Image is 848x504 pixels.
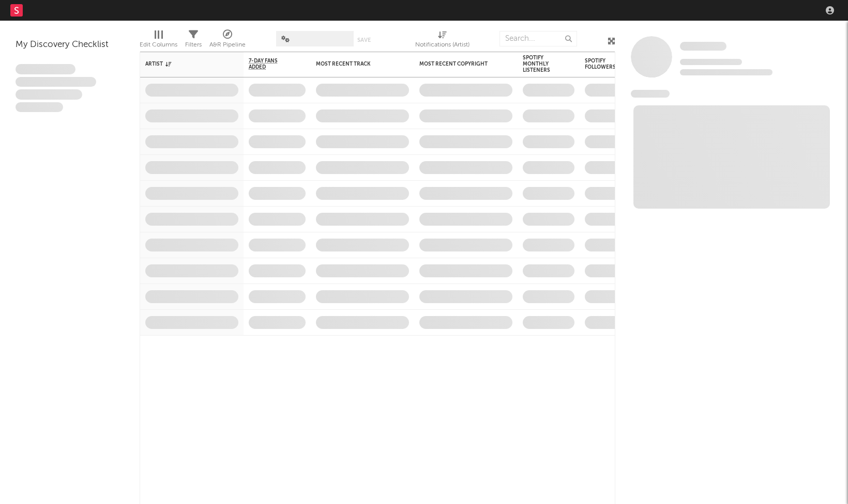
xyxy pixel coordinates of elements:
[680,41,726,52] a: Some Artist
[16,39,124,51] div: My Discovery Checklist
[16,102,63,113] span: Aliquam viverra
[140,26,177,56] div: Edit Columns
[16,64,75,74] span: Lorem ipsum dolor
[631,90,670,98] span: News Feed
[415,26,470,56] div: Notifications (Artist)
[16,89,82,100] span: Praesent ac interdum
[185,26,202,56] div: Filters
[680,69,773,75] span: 0 fans last week
[316,61,393,67] div: Most Recent Track
[249,58,290,70] span: 7-Day Fans Added
[145,61,223,67] div: Artist
[523,55,559,73] div: Spotify Monthly Listeners
[499,31,577,46] input: Search...
[419,61,497,67] div: Most Recent Copyright
[680,42,726,51] span: Some Artist
[680,59,742,65] span: Tracking Since: [DATE]
[585,58,621,70] div: Spotify Followers
[357,37,371,43] button: Save
[209,26,246,56] div: A&R Pipeline
[209,39,246,51] div: A&R Pipeline
[415,39,470,51] div: Notifications (Artist)
[16,77,96,87] span: Integer aliquet in purus et
[140,39,177,51] div: Edit Columns
[185,39,202,51] div: Filters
